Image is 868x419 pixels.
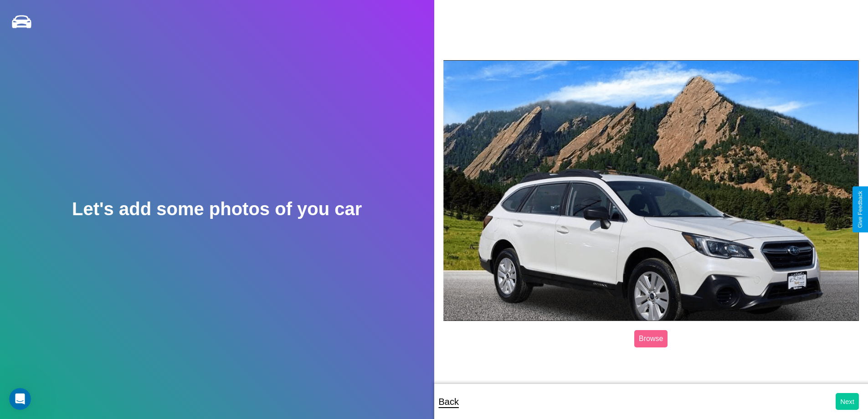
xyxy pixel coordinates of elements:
button: Next [836,393,859,410]
iframe: Intercom live chat [9,388,31,410]
img: posted [443,60,859,321]
h2: Let's add some photos of you car [72,199,362,219]
label: Browse [634,330,668,347]
div: Give Feedback [857,191,863,228]
p: Back [439,393,459,410]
